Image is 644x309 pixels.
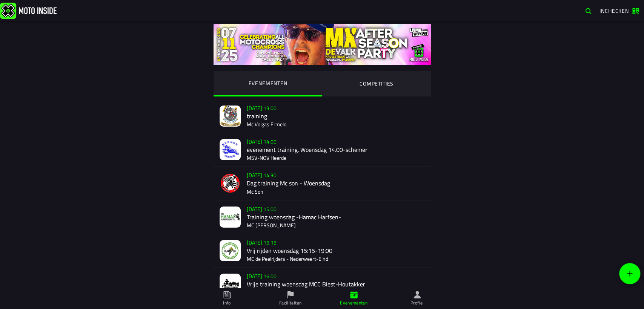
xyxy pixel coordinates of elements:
ion-label: Evenementen [340,300,367,306]
span: Inchecken [599,7,629,15]
img: event-image [220,139,241,160]
a: event-image[DATE] 14:00evenement training. Woensdag 14.00-schemerMSV-NOV Heerde [214,133,431,167]
img: event-image [220,207,241,228]
ion-label: Info [223,300,231,306]
img: event-image [220,173,241,194]
ion-label: Faciliteiten [279,300,301,306]
img: event-image [220,106,241,127]
ion-label: Profiel [410,300,424,306]
img: event-image [220,240,241,261]
a: event-image[DATE] 13:00trainingMc Volgas Ermelo [214,99,431,133]
a: event-image[DATE] 15:00Training woensdag -Hamac Harfsen-MC [PERSON_NAME] [214,200,431,234]
a: Inchecken [596,4,642,17]
img: event-image [220,274,241,295]
a: event-image[DATE] 14:30Dag training Mc son - WoensdagMc Son [214,167,431,200]
img: yS2mQ5x6lEcu9W3BfYyVKNTZoCZvkN0rRC6TzDTC.jpg [214,24,431,65]
a: event-image[DATE] 15:15Vrij rijden woensdag 15:15-19:00MC de Peelrijders - Nederweert-Eind [214,234,431,268]
a: event-image[DATE] 16:00Vrije training woensdag MCC Biest-HoutakkerMCC Biest-Houtakker [214,268,431,301]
